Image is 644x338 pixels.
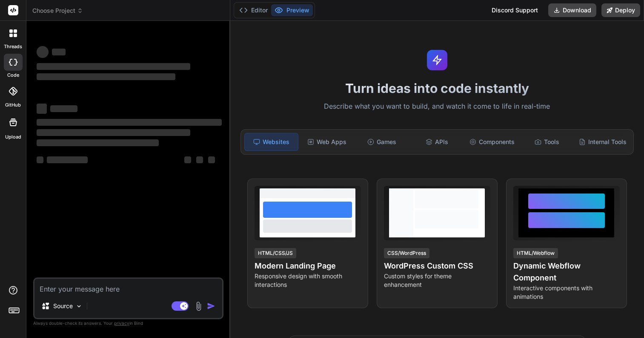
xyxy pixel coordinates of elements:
[5,101,21,109] label: GitHub
[37,119,222,126] span: ‌
[5,133,21,141] label: Upload
[235,101,639,112] p: Describe what you want to build, and watch it come to life in real-time
[255,272,361,289] p: Responsive design with smooth interactions
[37,63,190,70] span: ‌
[53,302,73,310] p: Source
[37,73,175,80] span: ‌
[548,3,596,17] button: Download
[384,248,429,258] div: CSS/WordPress
[4,43,22,50] label: threads
[384,260,490,272] h4: WordPress Custom CSS
[37,156,43,163] span: ‌
[47,156,88,163] span: ‌
[465,133,518,151] div: Components
[208,156,215,163] span: ‌
[235,81,639,96] h1: Turn ideas into code instantly
[255,260,361,272] h4: Modern Landing Page
[513,260,620,284] h4: Dynamic Webflow Component
[37,104,47,114] span: ‌
[207,302,215,310] img: icon
[37,129,190,136] span: ‌
[410,133,464,151] div: APIs
[384,272,490,289] p: Custom styles for theme enhancement
[513,248,558,258] div: HTML/Webflow
[487,3,543,17] div: Discord Support
[33,319,223,327] p: Always double-check its answers. Your in Bind
[7,72,19,79] label: code
[236,4,271,16] button: Editor
[601,3,640,17] button: Deploy
[196,156,203,163] span: ‌
[50,105,77,112] span: ‌
[37,139,159,146] span: ‌
[114,321,129,326] span: privacy
[271,4,313,16] button: Preview
[37,46,49,58] span: ‌
[184,156,191,163] span: ‌
[75,303,83,310] img: Pick Models
[194,301,203,311] img: attachment
[513,284,620,301] p: Interactive components with animations
[255,248,296,258] div: HTML/CSS/JS
[52,49,66,55] span: ‌
[575,133,630,151] div: Internal Tools
[355,133,409,151] div: Games
[32,6,83,15] span: Choose Project
[244,133,298,151] div: Websites
[521,133,574,151] div: Tools
[300,133,353,151] div: Web Apps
